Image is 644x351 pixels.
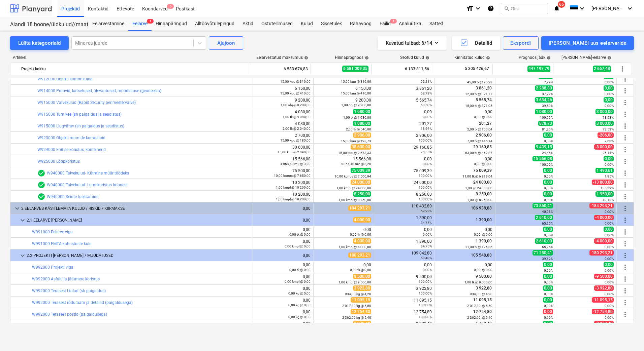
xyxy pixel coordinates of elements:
div: 2 EELARVES KÄSITLEMATA KULUD / RISKID / KIIRMAKSE [21,203,250,214]
a: Rahavoog [346,17,376,31]
div: 0,00 [256,206,311,211]
a: Sätted [425,17,447,31]
small: 100,00% [419,197,432,201]
small: 0,00% [544,233,553,237]
div: Seotud kulud [400,55,429,60]
span: Rohkem tegevusi [621,216,629,224]
span: 15 566,08 [533,156,553,161]
a: Ostutellimused [257,17,297,31]
i: keyboard_arrow_down [578,4,586,12]
small: 15,00 kuu @ 410,00 [341,91,371,95]
small: 15,00 kuu @ 2 040,00 [278,150,311,154]
small: 1,00 obj @ 9 200,00 [341,103,371,107]
small: 15,00 kuu @ 410,00 [280,91,311,95]
span: 878,73 [538,121,553,126]
span: Rohkem tegevusi [621,99,629,107]
small: 100,00% [419,186,432,189]
small: 15,00 tk @ 371,05 [465,104,492,108]
small: 0,00% [605,104,614,108]
small: 1,00 kmpl @ 10 200,00 [276,186,311,189]
div: 201,27 [377,121,432,131]
small: 1,00 kmpl @ 24 000,00 [336,186,371,190]
small: 1,00 kmpl @ 4 000,00 [339,245,371,249]
small: 24,45% [542,151,553,155]
small: 10,00 korrus @ 7 650,00 [274,174,311,178]
span: 9 439,15 [535,144,553,150]
small: 65,25% [542,222,553,225]
small: 1,00 @ 8 250,00 [467,198,492,202]
div: Sissetulek [317,17,346,31]
i: notifications [553,4,560,12]
small: 4 864,40 m2 @ 3,20 [341,162,371,166]
a: W991000 EMTA kohustuste kulu [32,241,92,246]
div: 109 042,80 [377,251,432,260]
small: 15,00 kuu @ 2 573,33 [338,151,371,155]
span: Rohkem tegevusi [621,287,629,295]
span: 0,00 [543,168,553,173]
div: 1 390,00 [377,216,432,225]
span: 0,00 [604,97,614,103]
a: Eelarvestamine [88,17,128,31]
small: 37,22% [542,92,553,96]
span: Rohkem tegevusi [621,275,629,283]
div: Prognoosijääk [519,55,551,60]
a: W992000 Terasest I-talad (sh paigaldus) [32,288,106,293]
small: 1,95% [605,174,614,178]
small: 40,08% [542,210,553,213]
small: 15,00 kuu @ 310,00 [341,80,371,83]
a: W992000 Terasest postid (paigaldusega) [32,312,107,317]
a: Aktid [238,17,257,31]
button: Ajajoon [209,36,243,50]
span: help [363,56,369,60]
small: 0,00% [544,139,553,143]
div: Failid [376,17,395,31]
div: 6 583 676,83 [253,64,308,74]
span: 1 390,00 [475,239,492,243]
div: 0,00 [377,227,432,237]
iframe: Chat Widget [610,319,644,351]
span: search [504,6,509,11]
span: Rohkem tegevusi [621,193,629,201]
span: 75 009,39 [473,168,492,173]
div: Ekspordi [510,39,531,47]
div: 0,00 [316,227,371,237]
div: 2.1 EELARVE [PERSON_NAME] [27,215,250,226]
button: Kuvatud tulbad:6/14 [378,36,447,50]
span: keyboard_arrow_down [13,204,21,212]
small: 92,21% [421,80,432,83]
small: 19,12% [603,198,614,202]
button: Lülita kategooriaid [10,36,69,50]
div: Lülita kategooriaid [18,39,61,47]
small: 59,92% [421,209,432,213]
small: 10,00 korrus @ 7 500,94 [334,174,371,178]
div: 1 390,00 [377,239,432,248]
small: 75,55% [421,150,432,154]
span: 2 906,00 [475,133,492,138]
span: 201,27 [478,121,492,126]
a: W991000 Eelarve viga [32,230,73,234]
span: 0,00 [604,156,614,161]
span: -13 800,00 [592,180,614,185]
small: 100,00% [419,174,432,178]
span: Rohkem tegevusi [621,157,629,165]
small: 2,00 tk @ 2 040,00 [283,127,311,130]
small: 1,00 obj @ 9 200,00 [281,103,311,107]
small: 1,00 tk @ 1 080,00 [343,116,371,119]
div: Analüütika [395,17,425,31]
span: 4 000,00 [353,217,371,223]
small: 0,00% [605,222,614,225]
span: 24 000,00 [473,180,492,185]
span: -206,00 [598,132,614,138]
small: 0,00% [423,115,432,119]
a: Kulud [297,17,317,31]
div: 110 432,80 [377,204,432,213]
small: 7,00 tk @ 415,14 [467,139,492,143]
small: 0,00% [605,80,614,84]
span: 5 565,74 [475,97,492,102]
span: 447 197,79 [527,66,550,72]
small: 0,00% [544,198,553,202]
span: 29 160,85 [473,145,492,149]
span: Rohkem tegevusi [621,87,629,95]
